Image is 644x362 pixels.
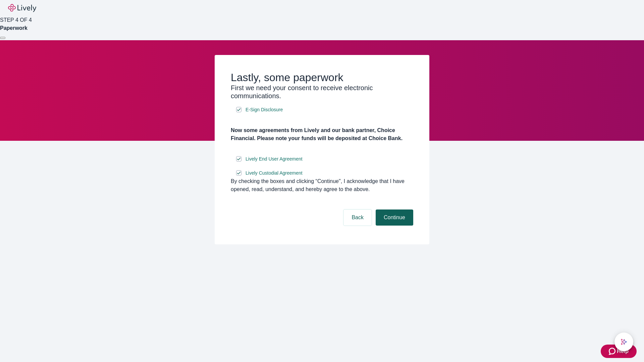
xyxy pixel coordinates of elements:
[343,209,372,226] button: Back
[617,347,629,355] span: Help
[246,106,283,113] span: E-Sign Disclosure
[621,339,627,345] svg: Lively AI Assistant
[231,71,413,84] h2: Lastly, some paperwork
[231,84,413,100] h3: First we need your consent to receive electronic communications.
[614,333,633,351] button: chat
[246,156,303,163] span: Lively End User Agreement
[244,106,284,114] a: e-sign disclosure document
[231,126,413,142] h4: Now some agreements from Lively and our bank partner, Choice Financial. Please note your funds wi...
[8,4,36,12] img: Lively
[231,177,413,193] div: By checking the boxes and clicking “Continue", I acknowledge that I have opened, read, understand...
[244,155,304,163] a: e-sign disclosure document
[601,345,637,358] button: Zendesk support iconHelp
[246,170,303,177] span: Lively Custodial Agreement
[609,347,617,355] svg: Zendesk support icon
[376,209,413,226] button: Continue
[244,169,304,177] a: e-sign disclosure document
